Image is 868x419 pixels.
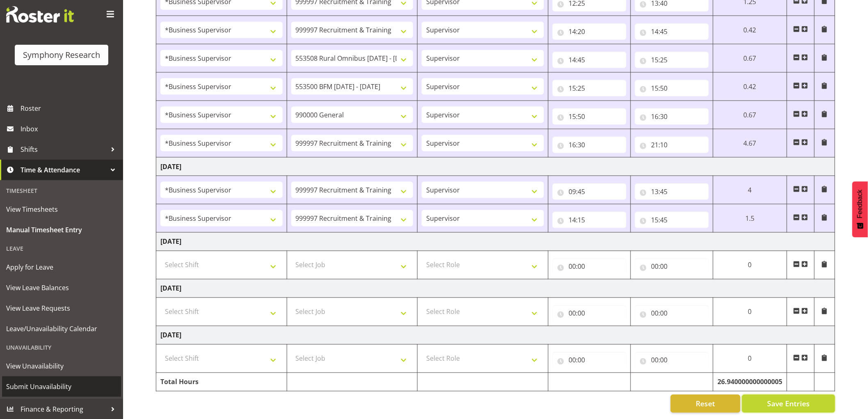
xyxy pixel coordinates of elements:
td: [DATE] [156,326,835,345]
input: Click to select... [635,23,709,40]
img: Rosterit website logo [6,6,74,23]
a: Manual Timesheet Entry [2,220,121,240]
div: Unavailability [2,339,121,356]
button: Reset [671,395,740,413]
a: View Leave Requests [2,298,121,318]
input: Click to select... [553,137,626,153]
a: View Timesheets [2,199,121,220]
span: Reset [696,398,715,409]
input: Click to select... [635,212,709,228]
a: Leave/Unavailability Calendar [2,318,121,339]
span: Inbox [21,123,119,135]
span: Manual Timesheet Entry [6,224,117,236]
input: Click to select... [553,52,626,68]
td: 0.67 [713,44,787,73]
span: Feedback [857,190,864,218]
td: 0.42 [713,16,787,44]
input: Click to select... [635,259,709,275]
td: Total Hours [156,373,287,392]
input: Click to select... [553,305,626,322]
span: Save Entries [767,398,810,409]
span: Shifts [21,143,107,156]
input: Click to select... [635,183,709,200]
td: [DATE] [156,233,835,251]
td: 0 [713,345,787,373]
input: Click to select... [553,80,626,96]
input: Click to select... [635,52,709,68]
button: Feedback - Show survey [852,181,868,237]
input: Click to select... [635,352,709,369]
div: Symphony Research [23,49,100,61]
input: Click to select... [553,108,626,125]
span: Apply for Leave [6,261,117,273]
td: 0 [713,251,787,279]
td: 0.42 [713,73,787,101]
input: Click to select... [553,212,626,228]
a: View Leave Balances [2,277,121,298]
td: [DATE] [156,158,835,176]
span: View Timesheets [6,203,117,215]
span: View Leave Balances [6,282,117,294]
a: Apply for Leave [2,257,121,277]
input: Click to select... [635,137,709,153]
span: Time & Attendance [21,164,107,176]
input: Click to select... [553,352,626,369]
input: Click to select... [553,23,626,40]
td: 4 [713,176,787,204]
input: Click to select... [635,305,709,322]
span: View Unavailability [6,360,117,372]
td: 0.67 [713,101,787,129]
input: Click to select... [635,108,709,125]
a: Submit Unavailability [2,376,121,397]
input: Click to select... [635,80,709,96]
td: 0 [713,298,787,326]
span: View Leave Requests [6,302,117,314]
input: Click to select... [553,183,626,200]
a: View Unavailability [2,356,121,376]
td: 4.67 [713,129,787,158]
span: Submit Unavailability [6,380,117,393]
input: Click to select... [553,259,626,275]
span: Leave/Unavailability Calendar [6,323,117,335]
div: Timesheet [2,182,121,199]
td: 26.940000000000005 [713,373,787,392]
td: 1.5 [713,204,787,233]
td: [DATE] [156,279,835,298]
span: Finance & Reporting [21,403,107,415]
button: Save Entries [742,395,835,413]
div: Leave [2,240,121,257]
span: Roster [21,102,119,114]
